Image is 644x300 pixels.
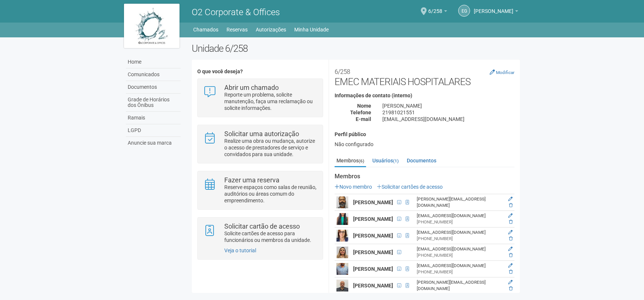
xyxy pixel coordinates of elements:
[509,269,513,274] a: Excluir membro
[126,137,181,149] a: Anuncie sua marca
[508,280,513,285] a: Editar membro
[335,173,514,180] strong: Membros
[353,216,393,222] strong: [PERSON_NAME]
[428,1,442,14] span: 6/258
[336,213,348,225] img: user.png
[377,184,443,190] a: Solicitar cartões de acesso
[126,68,181,81] a: Comunicados
[126,124,181,137] a: LGPD
[509,236,513,241] a: Excluir membro
[294,24,329,35] a: Minha Unidade
[509,253,513,258] a: Excluir membro
[417,279,501,292] div: [PERSON_NAME][EMAIL_ADDRESS][DOMAIN_NAME]
[417,246,501,252] div: [EMAIL_ADDRESS][DOMAIN_NAME]
[428,9,447,15] a: 6/258
[508,246,513,252] a: Editar membro
[192,7,280,17] span: O2 Corporate & Offices
[224,84,279,91] strong: Abrir um chamado
[197,69,323,74] h4: O que você deseja?
[393,158,399,164] small: (1)
[353,283,393,289] strong: [PERSON_NAME]
[490,69,514,75] a: Modificar
[126,81,181,94] a: Documentos
[203,223,317,243] a: Solicitar cartão de acesso Solicite cartões de acesso para funcionários ou membros da unidade.
[336,230,348,242] img: user.png
[126,56,181,68] a: Home
[405,155,438,166] a: Documentos
[193,24,218,35] a: Chamados
[377,109,520,116] div: 21981021551
[124,4,180,48] img: logo.jpg
[353,199,393,205] strong: [PERSON_NAME]
[474,1,513,14] span: ELOISA GUNTZEL
[224,184,317,204] p: Reserve espaços como salas de reunião, auditórios ou áreas comum do empreendimento.
[224,230,317,243] p: Solicite cartões de acesso para funcionários ou membros da unidade.
[350,109,371,115] strong: Telefone
[126,94,181,112] a: Grade de Horários dos Ônibus
[508,263,513,268] a: Editar membro
[224,222,300,230] strong: Solicitar cartão de acesso
[417,252,501,259] div: [PHONE_NUMBER]
[417,263,501,269] div: [EMAIL_ADDRESS][DOMAIN_NAME]
[192,43,520,54] h2: Unidade 6/258
[335,93,514,98] h4: Informações de contato (interno)
[227,24,248,35] a: Reservas
[356,116,371,122] strong: E-mail
[417,229,501,236] div: [EMAIL_ADDRESS][DOMAIN_NAME]
[336,196,348,208] img: user.png
[417,196,501,209] div: [PERSON_NAME][EMAIL_ADDRESS][DOMAIN_NAME]
[335,65,514,87] h2: EMEC MATERIAIS HOSPITALARES
[370,155,400,166] a: Usuários(1)
[509,219,513,225] a: Excluir membro
[357,103,371,109] strong: Nome
[353,233,393,239] strong: [PERSON_NAME]
[496,70,514,75] small: Modificar
[335,155,366,167] a: Membros(6)
[203,177,317,204] a: Fazer uma reserva Reserve espaços como salas de reunião, auditórios ou áreas comum do empreendime...
[417,213,501,219] div: [EMAIL_ADDRESS][DOMAIN_NAME]
[335,132,514,137] h4: Perfil público
[335,68,350,75] small: 6/258
[224,247,256,253] a: Veja o tutorial
[336,246,348,258] img: user.png
[377,102,520,109] div: [PERSON_NAME]
[335,184,372,190] a: Novo membro
[508,213,513,218] a: Editar membro
[224,91,317,111] p: Reporte um problema, solicite manutenção, faça uma reclamação ou solicite informações.
[359,158,364,164] small: (6)
[417,219,501,225] div: [PHONE_NUMBER]
[203,131,317,158] a: Solicitar uma autorização Realize uma obra ou mudança, autorize o acesso de prestadores de serviç...
[224,176,279,184] strong: Fazer uma reserva
[203,84,317,111] a: Abrir um chamado Reporte um problema, solicite manutenção, faça uma reclamação ou solicite inform...
[336,263,348,275] img: user.png
[509,203,513,208] a: Excluir membro
[474,9,518,15] a: [PERSON_NAME]
[458,5,470,17] a: EG
[336,280,348,291] img: user.png
[417,269,501,275] div: [PHONE_NUMBER]
[417,236,501,242] div: [PHONE_NUMBER]
[508,196,513,202] a: Editar membro
[335,141,514,148] div: Não configurado
[509,286,513,291] a: Excluir membro
[224,138,317,158] p: Realize uma obra ou mudança, autorize o acesso de prestadores de serviço e convidados para sua un...
[126,112,181,124] a: Ramais
[353,266,393,272] strong: [PERSON_NAME]
[508,230,513,235] a: Editar membro
[353,249,393,255] strong: [PERSON_NAME]
[224,130,299,138] strong: Solicitar uma autorização
[256,24,286,35] a: Autorizações
[377,116,520,122] div: [EMAIL_ADDRESS][DOMAIN_NAME]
